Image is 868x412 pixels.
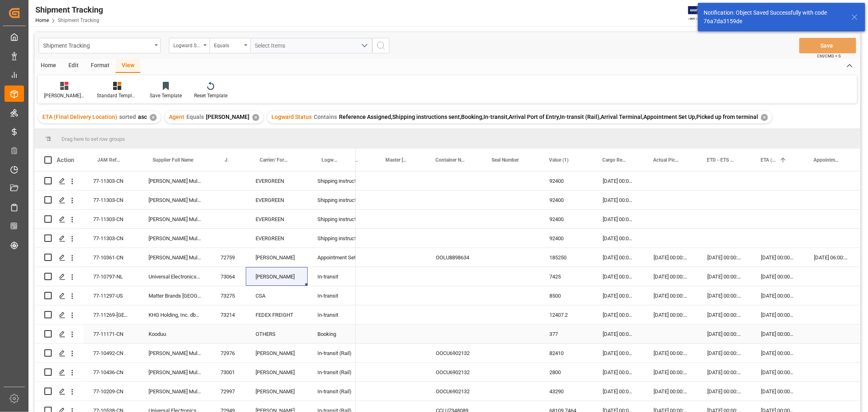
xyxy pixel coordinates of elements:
[210,38,250,53] button: open menu
[697,248,751,267] div: [DATE] 00:00:00
[317,248,346,267] div: Appointment Set Up
[426,382,482,401] div: OOCU6902132
[435,157,465,163] span: Container Number
[35,324,356,344] div: Press SPACE to select this row.
[644,248,697,267] div: [DATE] 00:00:00
[593,382,644,401] div: [DATE] 00:00:00
[211,286,246,305] div: 73275
[186,114,204,120] span: Equals
[246,382,308,401] div: [PERSON_NAME]
[206,114,249,120] span: [PERSON_NAME]
[246,324,308,343] div: OTHERS
[540,191,593,209] div: 92400
[139,305,211,324] div: KHG Holding, Inc. dba Austere
[35,59,62,73] div: Home
[540,305,593,324] div: 12407.2
[225,157,229,163] span: JAM Shipment Number
[688,6,716,20] img: Exertis%20JAM%20-%20Email%20Logo.jpg_1722504956.jpg
[35,363,356,382] div: Press SPACE to select this row.
[35,382,356,401] div: Press SPACE to select this row.
[83,248,139,267] div: 77-10361-CN
[83,363,139,381] div: 77-10436-CN
[138,114,147,120] span: asc
[317,325,346,344] div: Booking
[644,305,697,324] div: [DATE] 00:00:00
[139,324,211,343] div: Kooduu
[35,229,356,248] div: Press SPACE to select this row.
[593,171,644,190] div: [DATE] 00:00:00
[139,229,211,248] div: [PERSON_NAME] Multimedia [GEOGRAPHIC_DATA]
[139,248,211,267] div: [PERSON_NAME] Multimedia [GEOGRAPHIC_DATA]
[317,172,346,191] div: Shipping instructions sent
[644,382,697,401] div: [DATE] 00:00:00
[139,210,211,228] div: [PERSON_NAME] Multimedia [GEOGRAPHIC_DATA]
[799,38,856,53] button: Save
[540,382,593,401] div: 43290
[250,38,372,53] button: open menu
[697,267,751,286] div: [DATE] 00:00:00
[540,363,593,381] div: 2800
[153,157,193,163] span: Supplier Full Name
[246,191,308,209] div: EVERGREEN
[314,114,337,120] span: Contains
[271,114,312,120] span: Logward Status
[83,305,139,324] div: 77-11269-[GEOGRAPHIC_DATA]
[761,157,776,163] span: ETA (Final Delivery Location)
[211,363,246,381] div: 73001
[593,344,644,362] div: [DATE] 00:00:00
[697,286,751,305] div: [DATE] 00:00:00
[35,210,356,229] div: Press SPACE to select this row.
[426,344,482,362] div: OOCU6902132
[697,363,751,381] div: [DATE] 00:00:00
[97,157,122,163] span: JAM Reference Number
[697,324,751,343] div: [DATE] 00:00:00
[707,157,734,163] span: ETD - ETS (Origin)
[372,38,389,53] button: search button
[246,344,308,362] div: [PERSON_NAME]
[139,171,211,190] div: [PERSON_NAME] Multimedia [GEOGRAPHIC_DATA]
[61,136,125,142] span: Drag here to set row groups
[246,363,308,381] div: [PERSON_NAME]
[246,267,308,286] div: [PERSON_NAME]
[83,286,139,305] div: 77-11297-US
[62,59,85,73] div: Edit
[252,114,259,121] div: ✕
[246,305,308,324] div: FEDEX FREIGHT
[83,344,139,362] div: 77-10492-CN
[317,382,346,401] div: In-transit (Rail)
[139,191,211,209] div: [PERSON_NAME] Multimedia [GEOGRAPHIC_DATA]
[116,59,140,73] div: View
[139,286,211,305] div: Matter Brands [GEOGRAPHIC_DATA]
[150,92,182,99] div: Save Template
[540,344,593,362] div: 82410
[246,229,308,248] div: EVERGREEN
[211,248,246,267] div: 72759
[317,344,346,363] div: In-transit (Rail)
[83,382,139,401] div: 77-10209-CN
[540,229,593,248] div: 92400
[317,363,346,382] div: In-transit (Rail)
[426,363,482,381] div: OOCU6902132
[644,286,697,305] div: [DATE] 00:00:00
[697,305,751,324] div: [DATE] 00:00:00
[211,382,246,401] div: 72997
[35,267,356,286] div: Press SPACE to select this row.
[246,286,308,305] div: CSA
[39,38,161,53] button: open menu
[246,210,308,228] div: EVERGREEN
[214,40,242,49] div: Equals
[697,344,751,362] div: [DATE] 00:00:00
[593,248,644,267] div: [DATE] 00:00:00
[173,40,201,49] div: Logward Status
[35,286,356,305] div: Press SPACE to select this row.
[35,191,356,210] div: Press SPACE to select this row.
[549,157,568,163] span: Value (1)
[317,229,346,248] div: Shipping instructions sent
[211,344,246,362] div: 72976
[321,157,339,163] span: Logward Status
[540,171,593,190] div: 92400
[593,305,644,324] div: [DATE] 00:00:00
[139,363,211,381] div: [PERSON_NAME] Multimedia [GEOGRAPHIC_DATA]
[35,18,49,23] a: Home
[751,344,804,362] div: [DATE] 00:00:00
